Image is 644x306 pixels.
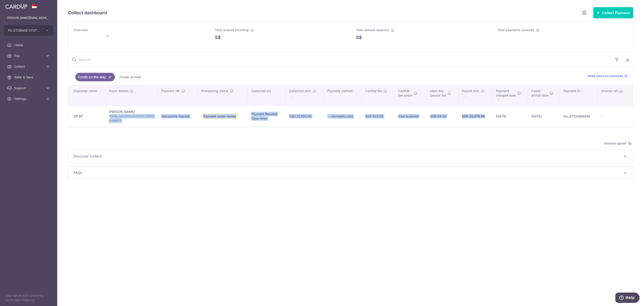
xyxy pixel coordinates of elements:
[362,106,395,127] td: SGD 623.50
[593,7,633,18] button: Collect Payment
[248,85,285,106] th: Collected via
[395,85,426,106] th: CardUpfee payor
[324,106,361,127] td: Domestic card
[324,85,361,106] th: Payment method
[356,28,389,32] span: Total amount received
[362,85,395,106] th: CardUp fee
[74,153,628,159] p: Discover Collect
[74,170,628,175] p: FAQs
[395,106,426,127] td: Your business
[427,85,459,106] th: Next daypayout fee
[10,3,19,7] span: Help
[430,89,446,98] span: Next day payout fee
[427,106,459,127] td: SGD 64.50
[492,85,528,106] th: Paymentcharged date : activate to sort column ascending
[528,85,560,106] th: Fundsarrival date : activate to sort column ascending
[462,114,489,119] div: SGD 20,876.50
[68,85,105,106] th: Customer name
[14,86,44,90] span: Support
[74,114,102,119] div: GT GT
[462,89,480,93] span: Payout amt.
[215,34,221,41] span: S$
[14,43,44,47] span: Home
[68,9,107,16] h5: Collect dashboard
[158,85,198,106] th: Payment ref.
[8,28,41,33] span: PG STORAGE SYSTEMS PTE. LTD.
[105,85,158,106] th: Payor details
[601,89,618,93] span: Internal ref.
[201,89,229,93] span: Processing status
[528,106,560,127] td: [DATE]
[286,85,324,106] th: Collection amt. : activate to sort column ascending
[327,114,332,119] img: visa-sm-192604c4577d2d35970c8ed26b86981c2741ebd56154ab54ad91a526f0f24972.png
[492,106,528,127] td: [DATE]
[560,85,598,106] th: Payment ID: activate to sort column ascending
[588,74,628,78] a: Read more on statuses
[356,34,362,41] span: S$
[248,106,285,127] td: Payment Request (One-time)
[5,4,27,9] img: CardUp
[560,106,598,127] td: txn_d732e6bbfd6
[75,73,115,81] a: Funds on the way
[604,141,631,146] span: Dismiss guide
[598,106,633,127] td: -
[588,74,623,78] span: Read more on statuses
[74,153,622,159] span: Discover Collect
[201,113,238,119] span: Payment under review
[215,28,249,32] span: Total amount incoming
[598,85,633,106] th: Internal ref.
[365,89,382,93] span: CardUp fee
[398,89,412,98] span: CardUp fee payor
[74,28,88,32] span: Overview
[74,170,622,175] span: FAQs
[286,106,324,127] td: SGD 21,500.00
[14,64,44,69] span: Collect
[68,52,612,67] input: Search
[458,85,492,106] th: Payout amt. : activate to sort column ascending
[615,293,640,304] iframe: Opens a widget where you can find more information
[531,89,548,98] span: Funds arrival date
[109,114,154,119] span: [EMAIL_ADDRESS][DOMAIN_NAME]
[289,89,311,93] span: Collection amt.
[14,54,44,58] span: Pay
[105,106,158,127] td: [PERSON_NAME]
[109,89,129,93] span: Payor details
[198,85,248,106] th: Processing status
[4,25,53,36] button: PG STORAGE SYSTEMS PTE. LTD.
[7,16,50,20] p: [PERSON_NAME][EMAIL_ADDRESS][PERSON_NAME][DOMAIN_NAME]
[497,28,534,32] span: Total payments received
[14,97,44,101] span: Settings
[117,73,144,81] a: Funds arrived
[14,75,44,80] span: Refer & Save
[109,119,154,123] span: 97966679
[496,89,516,98] span: Payment charged date
[158,106,198,127] td: Mezzanine deposit
[161,89,180,93] span: Payment ref.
